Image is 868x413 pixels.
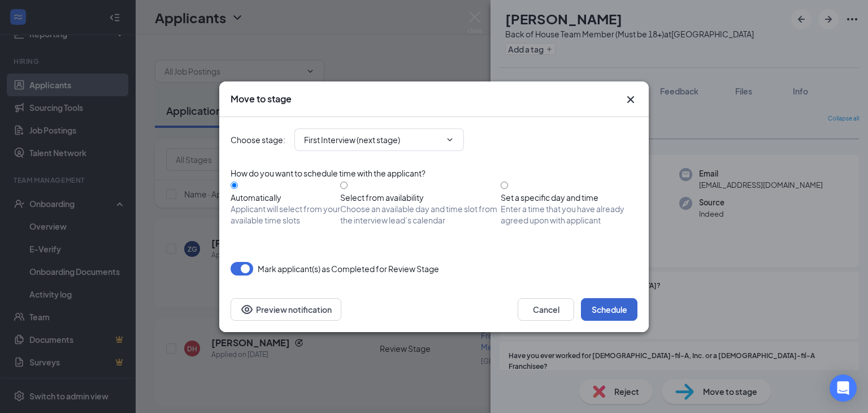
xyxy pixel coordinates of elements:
[445,135,454,144] svg: ChevronDown
[231,203,340,226] span: Applicant will select from your available time slots
[501,203,637,226] span: Enter a time that you have already agreed upon with applicant
[830,375,857,402] div: Open Intercom Messenger
[340,203,501,226] span: Choose an available day and time slot from the interview lead’s calendar
[231,93,292,105] h3: Move to stage
[581,298,637,321] button: Schedule
[518,298,574,321] button: Cancel
[624,93,637,106] svg: Cross
[240,303,254,316] svg: Eye
[231,192,340,203] div: Automatically
[258,262,439,276] span: Mark applicant(s) as Completed for Review Stage
[624,93,637,106] button: Close
[231,134,285,146] span: Choose stage :
[340,192,501,203] div: Select from availability
[501,192,637,203] div: Set a specific day and time
[231,298,341,321] button: Preview notificationEye
[231,167,637,179] div: How do you want to schedule time with the applicant?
